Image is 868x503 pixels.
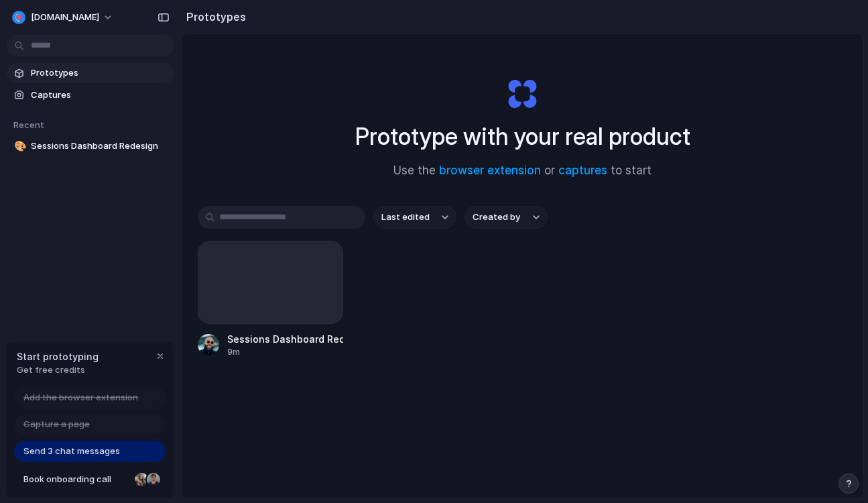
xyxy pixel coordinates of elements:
[12,139,25,153] button: 🎨
[14,139,23,154] div: 🎨
[227,346,343,358] div: 9m
[133,471,149,488] div: Nicole Kubica
[355,119,690,154] h1: Prototype with your real product
[7,136,174,156] a: 🎨Sessions Dashboard Redesign
[381,211,430,224] span: Last edited
[31,139,169,153] span: Sessions Dashboard Redesign
[23,418,90,431] span: Capture a page
[17,364,99,377] span: Get free credits
[181,9,246,25] h2: Prototypes
[473,211,520,224] span: Created by
[23,473,129,486] span: Book onboarding call
[7,85,174,105] a: Captures
[7,63,174,83] a: Prototypes
[145,471,162,488] div: Christian Iacullo
[7,7,120,28] button: [DOMAIN_NAME]
[13,119,44,130] span: Recent
[17,349,99,364] span: Start prototyping
[227,332,343,346] div: Sessions Dashboard Redesign
[464,206,548,229] button: Created by
[198,241,343,358] a: Sessions Dashboard Redesign9m
[31,89,169,102] span: Captures
[14,469,166,490] a: Book onboarding call
[23,391,138,404] span: Add the browser extension
[31,66,169,80] span: Prototypes
[31,11,99,24] span: [DOMAIN_NAME]
[439,164,541,177] a: browser extension
[393,162,652,180] span: Use the or to start
[558,164,607,177] a: captures
[23,445,120,458] span: Send 3 chat messages
[373,206,456,229] button: Last edited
